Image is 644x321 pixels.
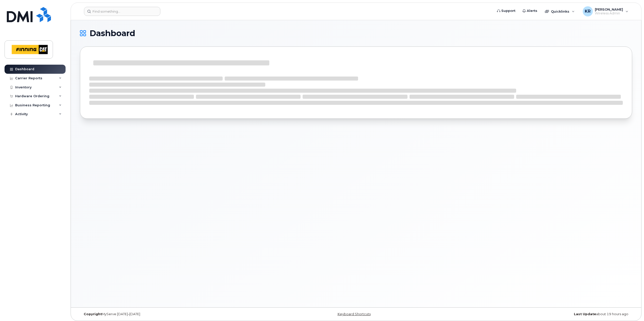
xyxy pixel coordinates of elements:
strong: Last Update [574,312,596,316]
a: Keyboard Shortcuts [338,312,371,316]
div: MyServe [DATE]–[DATE] [80,312,264,316]
strong: Copyright [84,312,102,316]
div: about 19 hours ago [448,312,632,316]
span: Dashboard [90,30,135,37]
